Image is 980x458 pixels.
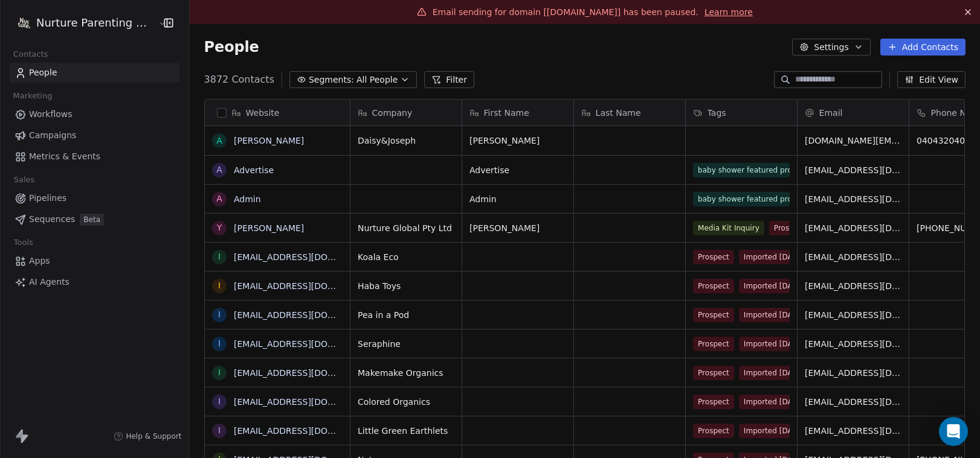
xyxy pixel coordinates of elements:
div: i [218,424,221,437]
span: Advertise [469,164,566,176]
a: Advertise [234,165,274,175]
span: [EMAIL_ADDRESS][DOMAIN_NAME] [805,164,901,176]
a: [PERSON_NAME] [234,223,304,233]
span: Pipelines [29,192,66,205]
span: Segments: [309,74,354,86]
div: i [218,250,221,263]
span: [EMAIL_ADDRESS][DOMAIN_NAME] [805,251,901,263]
span: Pea in a Pod [358,309,454,321]
span: Metrics & Events [29,150,100,163]
button: Edit View [897,71,965,88]
div: First Name [462,100,573,126]
span: AI Agents [29,276,69,288]
a: [EMAIL_ADDRESS][DOMAIN_NAME] [234,426,382,436]
span: Company [372,107,413,119]
a: Metrics & Events [10,147,179,167]
div: Email [798,100,909,126]
span: People [204,38,259,56]
div: i [218,366,221,379]
span: Last Name [596,107,641,119]
span: Help & Support [126,431,181,441]
span: Makemake Organics [358,367,454,379]
button: Nurture Parenting Magazine [15,13,150,33]
div: i [218,395,221,408]
a: Admin [234,194,261,204]
a: Workflows [10,104,179,124]
img: Logo-Nurture-2025-e0d9cf-5in.png [17,16,31,30]
a: [EMAIL_ADDRESS][DOMAIN_NAME] [234,339,382,349]
span: Apps [29,255,50,267]
a: [EMAIL_ADDRESS][DOMAIN_NAME] [234,397,382,407]
span: baby shower featured prospects [693,192,790,206]
span: Imported [DATE] [738,250,808,264]
span: baby shower featured prospects [693,163,790,177]
div: A [216,192,222,205]
a: [EMAIL_ADDRESS][DOMAIN_NAME] [234,310,382,320]
span: Imported [DATE] [738,337,808,351]
button: Settings [792,39,870,56]
span: Workflows [29,108,73,121]
div: Tags [686,100,797,126]
a: [EMAIL_ADDRESS][DOMAIN_NAME] [234,368,382,378]
span: Colored Organics [358,396,454,408]
div: A [216,164,222,176]
span: Sequences [29,213,75,226]
a: Learn more [704,6,753,18]
div: i [218,279,221,292]
a: Apps [10,251,179,271]
span: [DOMAIN_NAME][EMAIL_ADDRESS][DOMAIN_NAME] [805,135,901,147]
button: Filter [424,71,474,88]
span: Marketing [8,87,57,105]
div: i [218,337,221,350]
span: Imported [DATE] [738,395,808,409]
span: Prospect [769,221,810,235]
span: Haba Toys [358,280,454,292]
a: People [10,63,179,83]
span: [EMAIL_ADDRESS][DOMAIN_NAME] [805,396,901,408]
div: Website [205,100,350,126]
span: Prospect [693,366,734,380]
a: SequencesBeta [10,209,179,229]
span: Prospect [693,279,734,293]
span: Contacts [8,45,53,63]
span: Imported [DATE] [738,366,808,380]
div: i [218,308,221,321]
a: Pipelines [10,188,179,208]
span: [EMAIL_ADDRESS][DOMAIN_NAME] [805,222,901,234]
span: Nurture Parenting Magazine [36,15,155,31]
span: First Name [484,107,529,119]
span: Seraphine [358,338,454,350]
a: AI Agents [10,272,179,292]
span: 3872 Contacts [204,72,274,87]
span: Daisy&Joseph [358,135,454,147]
span: [EMAIL_ADDRESS][DOMAIN_NAME] [805,367,901,379]
button: Add Contacts [880,39,965,56]
span: Prospect [693,337,734,351]
div: Open Intercom Messenger [939,417,968,446]
span: Imported [DATE] [738,279,808,293]
span: [EMAIL_ADDRESS][DOMAIN_NAME] [805,309,901,321]
span: Media Kit Inquiry [693,221,764,235]
span: People [29,66,57,79]
span: Tags [708,107,726,119]
span: [PERSON_NAME] [469,135,566,147]
span: Tools [8,234,38,252]
span: Campaigns [29,129,76,142]
span: Email sending for domain [[DOMAIN_NAME]] has been paused. [433,7,698,17]
a: [PERSON_NAME] [234,136,304,145]
span: [PERSON_NAME] [469,222,566,234]
span: Little Green Earthlets [358,425,454,437]
span: [EMAIL_ADDRESS][DOMAIN_NAME] [805,280,901,292]
span: Prospect [693,250,734,264]
a: [EMAIL_ADDRESS][DOMAIN_NAME] [234,281,382,291]
div: Company [350,100,462,126]
a: [EMAIL_ADDRESS][DOMAIN_NAME] [234,252,382,262]
span: [EMAIL_ADDRESS][DOMAIN_NAME] [805,425,901,437]
div: A [216,135,222,147]
span: Sales [8,171,40,189]
span: Prospect [693,424,734,438]
span: [EMAIL_ADDRESS][DOMAIN_NAME] [805,193,901,205]
a: Help & Support [114,431,181,441]
span: Prospect [693,308,734,322]
span: Prospect [693,395,734,409]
